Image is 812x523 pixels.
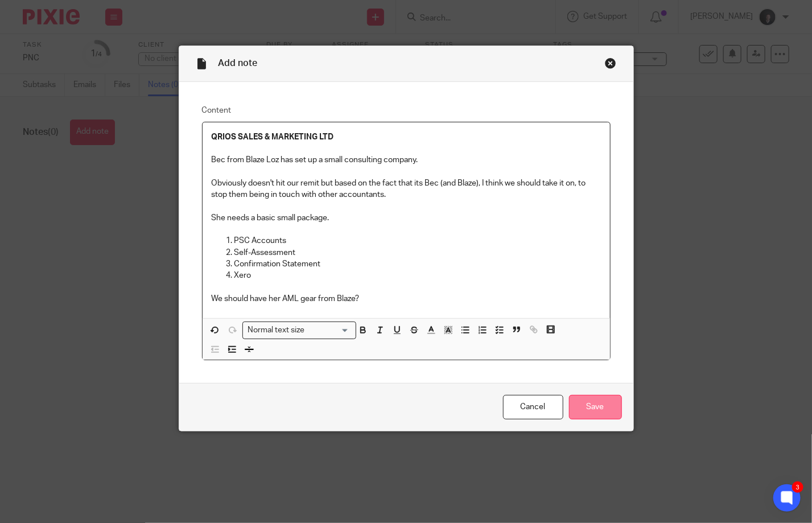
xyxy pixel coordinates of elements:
strong: QRIOS SALES & MARKETING LTD [212,133,334,141]
span: Add note [219,59,258,68]
a: Cancel [503,395,563,419]
p: Confirmation Statement [234,258,601,270]
div: 3 [792,481,803,493]
div: Search for option [242,322,356,339]
p: She needs a basic small package. [212,212,601,224]
label: Content [202,105,611,116]
input: Save [569,395,622,419]
p: Bec from Blaze Loz has set up a small consulting company. [212,154,601,166]
p: We should have her AML gear from Blaze? [212,293,601,304]
span: Normal text size [245,324,307,336]
p: Obviously doesn't hit our remit but based on the fact that its Bec (and Blaze), I think we should... [212,178,601,201]
p: Self-Assessment [234,247,601,258]
div: Close this dialog window [605,57,616,69]
p: Xero [234,270,601,281]
input: Search for option [308,324,349,336]
p: PSC Accounts [234,235,601,246]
